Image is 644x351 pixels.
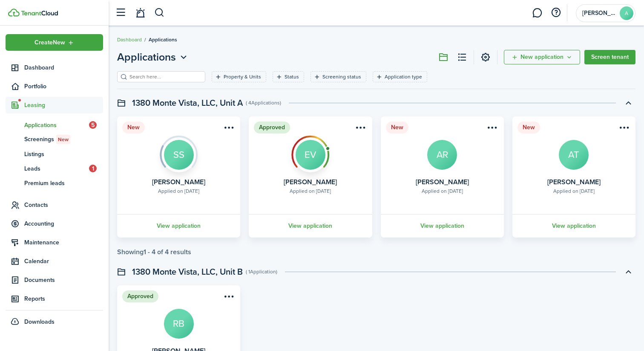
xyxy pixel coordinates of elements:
span: Downloads [24,317,55,326]
button: Search [154,6,165,20]
a: Notifications [132,2,148,24]
input: Search here... [127,73,202,81]
a: View application [247,214,373,238]
span: Applications [117,49,176,65]
button: Open sidebar [112,5,129,21]
swimlane-title: 1380 Monte Vista, LLC, Unit B [132,265,243,278]
filter-tag: Open filter [273,71,304,82]
button: Open menu [117,49,189,65]
div: Showing results [117,248,191,256]
div: Applied on [DATE] [553,187,595,195]
avatar-text: RB [164,309,194,339]
filter-tag-label: Screening status [322,73,361,81]
span: Applications [24,121,89,130]
a: Leads1 [6,161,103,176]
a: Listings [6,147,103,161]
application-list-swimlane-item: Toggle accordion [117,116,635,256]
status: Approved [254,122,290,133]
button: Open menu [6,34,103,51]
filter-tag-label: Property & Units [224,73,261,81]
filter-tag: Open filter [310,71,366,82]
span: Leads [24,164,89,173]
status: New [517,122,540,133]
div: Applied on [DATE] [290,187,331,195]
avatar-text: AT [559,140,589,170]
span: Contacts [24,200,103,209]
span: Calendar [24,257,103,266]
a: Applications5 [6,118,103,132]
status: New [122,122,145,133]
button: Open menu [504,50,580,64]
span: 5 [89,121,97,129]
filter-tag-label: Status [285,73,299,81]
img: TenantCloud [21,11,58,16]
card-title: [PERSON_NAME] [547,178,601,186]
card-title: [PERSON_NAME] [152,178,205,186]
swimlane-subtitle: ( 1 Application ) [246,268,277,276]
button: Open menu [221,292,235,304]
button: Open menu [485,123,499,135]
a: Screen tenant [584,50,635,64]
pagination-page-total: 1 - 4 of 4 [144,247,169,257]
span: Maintenance [24,238,103,247]
span: Accounting [24,219,103,228]
span: Dashboard [24,63,103,72]
filter-tag-label: Application type [385,73,422,81]
button: Open menu [617,123,630,135]
span: Screenings [24,135,103,144]
a: View application [116,214,241,238]
span: Reports [24,294,103,303]
span: 1 [89,165,97,172]
a: View application [379,214,505,238]
avatar-text: AR [427,140,457,170]
img: Screening [160,136,198,168]
card-title: [PERSON_NAME] [284,178,337,186]
button: Open menu [354,123,367,135]
span: Portfolio [24,82,103,91]
span: Documents [24,276,103,284]
button: Toggle accordion [621,96,635,110]
a: ScreeningsNew [6,132,103,147]
button: Applications [117,49,189,65]
card-title: [PERSON_NAME] [416,178,469,186]
status: Approved [122,290,158,302]
a: Dashboard [117,36,142,44]
span: Create New [34,40,65,46]
status: New [386,122,408,133]
button: New application [504,50,580,64]
filter-tag: Open filter [212,71,266,82]
avatar-text: A [620,6,633,20]
span: Applications [149,36,177,44]
swimlane-title: 1380 Monte Vista, LLC, Unit A [132,96,243,109]
swimlane-subtitle: ( 4 Applications ) [246,99,281,107]
span: New application [520,54,563,60]
span: New [58,136,69,143]
span: Premium leads [24,179,103,188]
a: Dashboard [6,59,103,76]
div: Applied on [DATE] [422,187,463,195]
span: Adrian [582,10,616,16]
a: Reports [6,290,103,307]
a: Messaging [529,2,545,24]
a: View application [511,214,637,238]
span: Listings [24,150,103,159]
button: Toggle accordion [621,264,635,279]
div: Applied on [DATE] [158,187,199,195]
a: Premium leads [6,176,103,190]
filter-tag: Open filter [373,71,427,82]
button: Open resource center [549,6,563,20]
button: Open menu [221,123,235,135]
img: TenantCloud [8,9,20,17]
img: Screening [291,136,330,168]
span: Leasing [24,101,103,110]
